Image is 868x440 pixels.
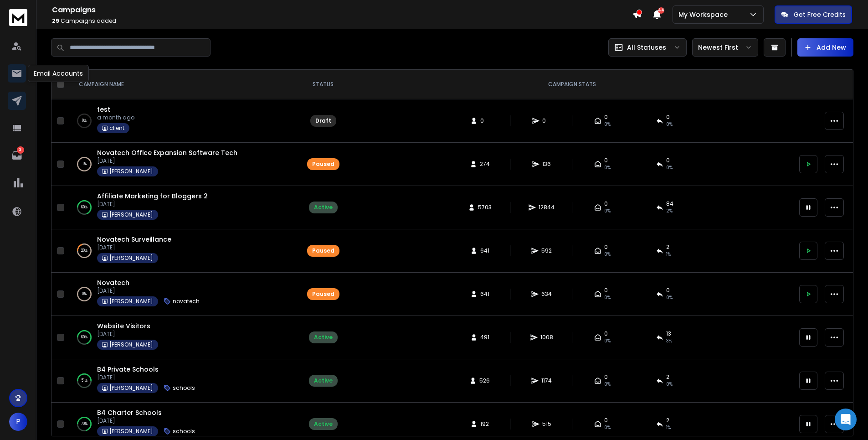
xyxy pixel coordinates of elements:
[68,316,296,359] td: 69%Website Visitors[DATE][PERSON_NAME]
[666,287,670,294] span: 0
[68,99,296,143] td: 0%testa month agoclient
[52,17,632,25] p: Campaigns added
[173,298,200,305] p: novatech
[296,70,350,99] th: STATUS
[666,114,670,121] span: 0
[479,377,490,384] span: 526
[604,243,608,251] span: 0
[666,157,670,164] span: 0
[312,290,334,298] div: Paused
[97,417,195,424] p: [DATE]
[9,9,27,26] img: logo
[68,186,296,229] td: 69%Affiliate Marketing for Bloggers 2[DATE][PERSON_NAME]
[666,417,669,424] span: 2
[666,243,669,251] span: 2
[542,117,551,124] span: 0
[775,5,852,24] button: Get Free Credits
[604,200,608,207] span: 0
[666,251,671,258] span: 1 %
[480,334,489,341] span: 491
[68,143,296,186] td: 1%Novatech Office Expansion Software Tech[DATE][PERSON_NAME]
[604,294,611,301] span: 0%
[540,334,553,341] span: 1008
[109,428,153,435] p: [PERSON_NAME]
[109,168,153,175] p: [PERSON_NAME]
[81,376,87,385] p: 51 %
[658,7,664,14] span: 44
[82,290,87,299] p: 0 %
[604,417,608,424] span: 0
[173,428,195,435] p: schools
[314,420,333,428] div: Active
[315,117,331,124] div: Draft
[109,298,153,305] p: [PERSON_NAME]
[480,420,489,428] span: 192
[666,337,672,345] span: 3 %
[604,164,611,171] span: 0%
[9,413,27,431] button: P
[97,148,237,157] span: Novatech Office Expansion Software Tech
[97,235,171,244] a: Novatech Surveillance
[604,287,608,294] span: 0
[17,146,24,154] p: 3
[797,38,853,57] button: Add New
[666,164,673,171] span: 0 %
[97,365,159,374] a: B4 Private Schools
[81,246,87,255] p: 20 %
[68,273,296,316] td: 0%Novatech[DATE][PERSON_NAME]novatech
[8,146,26,165] a: 3
[480,160,490,168] span: 274
[666,424,671,431] span: 1 %
[604,330,608,337] span: 0
[539,204,555,211] span: 12844
[97,374,195,381] p: [DATE]
[28,65,89,82] div: Email Accounts
[835,409,857,430] div: Open Intercom Messenger
[480,117,489,124] span: 0
[97,278,129,287] a: Novatech
[97,192,208,201] a: Affiliate Marketing for Bloggers 2
[173,384,195,392] p: schools
[68,359,296,403] td: 51%B4 Private Schools[DATE][PERSON_NAME]schools
[794,10,846,19] p: Get Free Credits
[541,247,552,254] span: 592
[314,377,333,384] div: Active
[81,333,87,342] p: 69 %
[97,201,208,208] p: [DATE]
[109,124,124,132] p: client
[109,384,153,392] p: [PERSON_NAME]
[666,373,669,381] span: 2
[82,116,87,125] p: 0 %
[692,38,758,57] button: Newest First
[52,5,632,16] h1: Campaigns
[81,203,87,212] p: 69 %
[97,321,150,331] a: Website Visitors
[627,43,666,52] p: All Statuses
[478,204,492,211] span: 5703
[480,290,489,298] span: 641
[541,290,552,298] span: 634
[312,247,334,254] div: Paused
[97,114,134,121] p: a month ago
[68,229,296,273] td: 20%Novatech Surveillance[DATE][PERSON_NAME]
[109,211,153,218] p: [PERSON_NAME]
[604,424,611,431] span: 0%
[312,160,334,168] div: Paused
[97,157,237,165] p: [DATE]
[314,204,333,211] div: Active
[109,254,153,262] p: [PERSON_NAME]
[97,287,200,295] p: [DATE]
[604,121,611,128] span: 0%
[97,408,162,417] span: B4 Charter Schools
[666,294,673,301] span: 0 %
[109,341,153,348] p: [PERSON_NAME]
[604,251,611,258] span: 0%
[97,105,110,114] a: test
[81,419,87,429] p: 70 %
[604,337,611,345] span: 0%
